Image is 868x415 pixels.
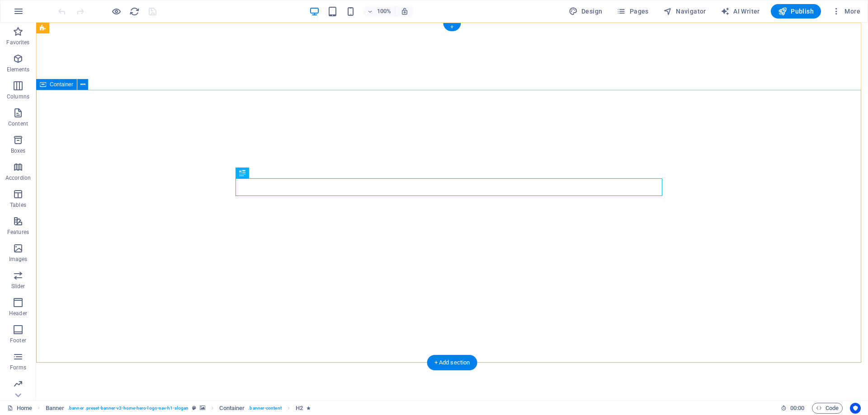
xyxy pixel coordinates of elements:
[7,403,32,414] a: Click to cancel selection. Double-click to open Pages
[192,406,196,410] i: This element is a customizable preset
[565,4,606,19] button: Design
[617,7,648,16] span: Pages
[812,403,843,414] button: Code
[663,7,706,16] span: Navigator
[129,6,140,17] i: Reload page
[6,39,29,46] p: Favorites
[377,6,392,17] h6: 100%
[828,4,864,19] button: More
[219,403,245,414] span: Click to select. Double-click to edit
[46,403,65,414] span: Click to select. Double-click to edit
[660,4,710,19] button: Navigator
[790,403,804,414] span: 00 00
[307,406,311,410] i: Element contains an animation
[613,4,652,19] button: Pages
[7,93,29,100] p: Columns
[850,403,861,414] button: Usercentrics
[50,82,73,87] span: Container
[5,174,31,182] p: Accordion
[11,283,25,290] p: Slider
[296,403,303,414] span: Click to select. Double-click to edit
[443,23,461,31] div: +
[781,403,805,414] h6: Session time
[10,364,26,371] p: Forms
[778,7,814,16] span: Publish
[565,4,606,19] div: Design (Ctrl+Alt+Y)
[129,6,140,17] button: reload
[7,228,29,236] p: Features
[46,403,311,414] nav: breadcrumb
[797,405,798,411] span: :
[68,403,189,414] span: . banner .preset-banner-v3-home-hero-logo-nav-h1-slogan
[10,337,26,344] p: Footer
[363,6,396,17] button: 100%
[248,403,281,414] span: . banner-content
[200,406,205,410] i: This element contains a background
[9,256,28,263] p: Images
[569,7,603,16] span: Design
[9,310,27,317] p: Header
[401,7,409,15] i: On resize automatically adjust zoom level to fit chosen device.
[721,7,760,16] span: AI Writer
[427,355,477,370] div: + Add section
[11,147,26,154] p: Boxes
[8,120,28,127] p: Content
[7,66,30,73] p: Elements
[771,4,821,19] button: Publish
[111,6,122,17] button: Click here to leave preview mode and continue editing
[10,201,26,209] p: Tables
[832,7,860,16] span: More
[717,4,764,19] button: AI Writer
[816,403,839,414] span: Code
